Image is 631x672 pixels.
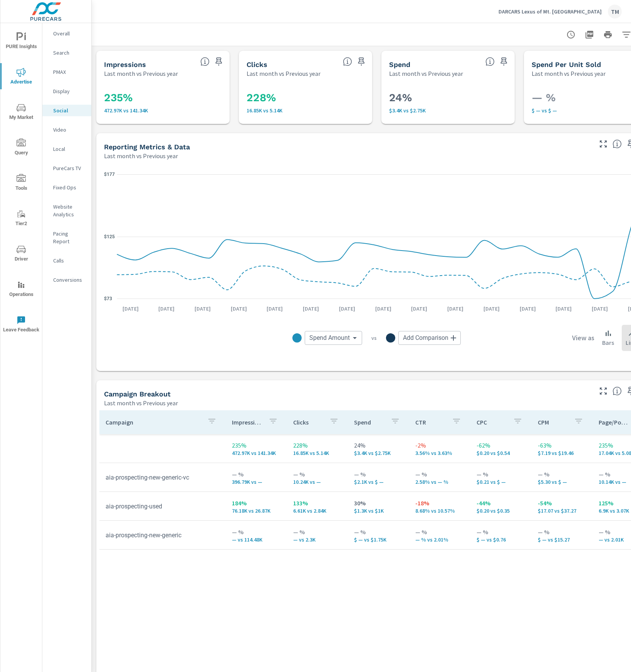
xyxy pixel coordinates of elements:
[538,418,568,426] p: CPM
[293,441,342,450] p: 228%
[42,47,91,59] div: Search
[232,508,281,514] p: 76,177 vs 26,866
[42,182,91,193] div: Fixed Ops
[370,305,397,313] p: [DATE]
[42,201,91,220] div: Website Analytics
[538,508,587,514] p: $17.07 vs $37.27
[354,418,384,426] p: Spend
[602,338,614,347] p: Bars
[354,527,403,537] p: — %
[477,470,525,479] p: — %
[477,537,525,543] p: $ — vs $0.76
[538,537,587,543] p: $ — vs $15.27
[3,103,40,122] span: My Market
[0,23,42,342] div: nav menu
[53,107,85,114] p: Social
[53,68,85,76] p: PMAX
[232,441,281,450] p: 235%
[477,508,525,514] p: $0.20 vs $0.35
[362,334,386,341] p: vs
[53,30,85,37] p: Overall
[613,139,622,149] span: Understand Social data over time and see how metrics compare to each other.
[538,441,587,450] p: -63%
[232,450,281,456] p: 472,966 vs 141,341
[442,305,469,313] p: [DATE]
[354,470,403,479] p: — %
[213,55,225,68] span: Save this to your personalized report
[3,139,40,157] span: Query
[354,479,403,485] p: $2,101 vs $ —
[104,234,115,239] text: $125
[232,479,281,485] p: 396,789 vs —
[599,418,629,426] p: Page/Post Action
[104,151,178,160] p: Last month vs Previous year
[477,441,525,450] p: -62%
[261,305,288,313] p: [DATE]
[354,508,403,514] p: $1,300 vs $1,001
[42,143,91,155] div: Local
[53,230,85,245] p: Pacing Report
[538,470,587,479] p: — %
[42,124,91,135] div: Video
[225,305,252,313] p: [DATE]
[189,305,216,313] p: [DATE]
[53,164,85,172] p: PureCars TV
[478,305,505,313] p: [DATE]
[498,55,510,68] span: Save this to your personalized report
[247,107,364,114] p: 16,851 vs 5,137
[538,527,587,537] p: — %
[104,60,146,69] h5: Impressions
[477,418,507,426] p: CPC
[232,470,281,479] p: — %
[3,32,40,51] span: PURE Insights
[343,57,352,66] span: The number of times an ad was clicked by a consumer.
[293,508,342,514] p: 6,612 vs 2,840
[53,276,85,284] p: Conversions
[354,441,403,450] p: 24%
[415,450,464,456] p: 3.56% vs 3.63%
[42,228,91,247] div: Pacing Report
[104,390,171,398] h5: Campaign Breakout
[232,537,281,543] p: — vs 114,475
[293,537,342,543] p: — vs 2,297
[406,305,433,313] p: [DATE]
[3,280,40,299] span: Operations
[232,498,281,508] p: 184%
[53,203,85,218] p: Website Analytics
[355,55,368,68] span: Save this to your personalized report
[247,69,321,78] p: Last month vs Previous year
[42,274,91,286] div: Conversions
[104,107,222,114] p: 472,966 vs 141,341
[415,537,464,543] p: — % vs 2.01%
[613,386,622,396] span: This is a summary of Social performance results by campaign. Each column can be sorted.
[477,479,525,485] p: $0.21 vs $ —
[403,334,448,342] span: Add Comparison
[42,85,91,97] div: Display
[42,28,91,39] div: Overall
[608,5,622,18] div: TM
[538,498,587,508] p: -54%
[415,418,446,426] p: CTR
[538,479,587,485] p: $5.30 vs $ —
[389,91,507,104] h3: 24%
[42,162,91,174] div: PureCars TV
[538,450,587,456] p: $7.19 vs $19.46
[389,107,507,114] p: $3,401 vs $2,750
[99,525,226,545] td: aia-prospecting-new-generic
[293,418,324,426] p: Clicks
[99,468,226,487] td: aia-prospecting-new-generic-vc
[42,105,91,116] div: Social
[415,508,464,514] p: 8.68% vs 10.57%
[42,255,91,266] div: Calls
[3,245,40,264] span: Driver
[293,498,342,508] p: 133%
[3,209,40,228] span: Tier2
[232,527,281,537] p: — %
[106,418,201,426] p: Campaign
[293,527,342,537] p: — %
[293,470,342,479] p: — %
[477,498,525,508] p: -44%
[104,69,178,78] p: Last month vs Previous year
[354,537,403,543] p: $ — vs $1,749
[398,331,461,345] div: Add Comparison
